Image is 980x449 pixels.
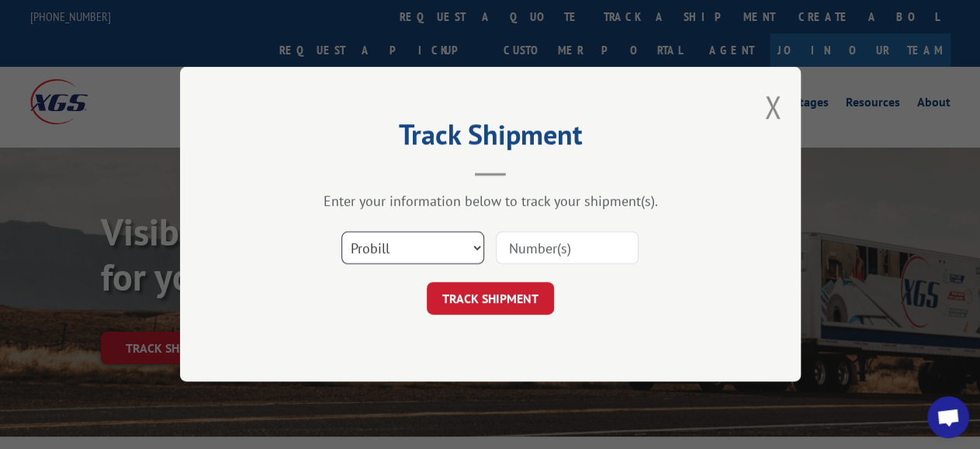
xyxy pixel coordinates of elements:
[496,232,639,265] input: Number(s)
[927,396,969,438] div: Open chat
[764,86,781,127] button: Close modal
[258,124,723,153] h2: Track Shipment
[258,193,723,211] div: Enter your information below to track your shipment(s).
[427,283,554,315] button: TRACK SHIPMENT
